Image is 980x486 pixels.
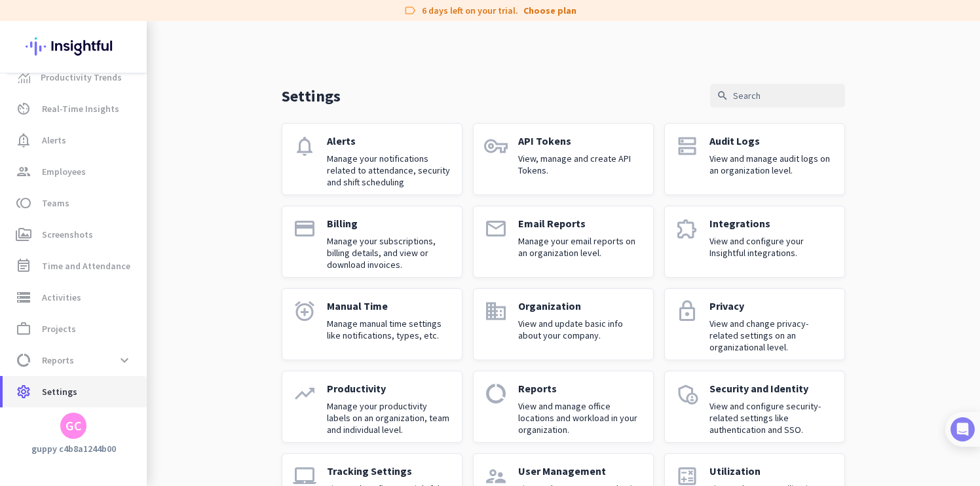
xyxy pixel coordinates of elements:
[293,299,316,323] i: alarm_add
[16,101,31,117] i: av_timer
[709,235,834,259] p: View and configure your Insightful integrations.
[327,464,451,477] p: Tracking Settings
[327,153,451,188] p: Manage your notifications related to attendance, security and shift scheduling
[42,164,86,179] span: Employees
[675,134,699,158] i: dns
[3,376,147,407] a: settingsSettings
[675,217,699,240] i: extension
[518,235,643,259] p: Manage your email reports on an organization level.
[518,382,643,395] p: Reports
[3,93,147,124] a: av_timerReal-Time Insights
[327,235,451,271] p: Manage your subscriptions, billing details, and view or download invoices.
[327,134,451,147] p: Alerts
[293,217,316,240] i: payment
[42,132,66,148] span: Alerts
[518,464,643,477] p: User Management
[484,217,508,240] i: email
[484,382,508,405] i: data_usage
[473,288,654,360] a: domainOrganizationView and update basic info about your company.
[18,71,30,83] img: menu-item
[473,371,654,443] a: data_usageReportsView and manage office locations and workload in your organization.
[717,90,728,102] i: search
[518,134,643,147] p: API Tokens
[16,227,31,242] i: perm_media
[709,400,834,436] p: View and configure security-related settings like authentication and SSO.
[26,21,121,72] img: Insightful logo
[709,217,834,230] p: Integrations
[518,217,643,230] p: Email Reports
[293,134,316,158] i: notifications
[42,321,76,337] span: Projects
[3,250,147,282] a: event_noteTime and Attendance
[3,282,147,313] a: storageActivities
[66,419,82,432] div: GC
[42,384,77,400] span: Settings
[3,187,147,219] a: tollTeams
[42,195,69,211] span: Teams
[42,227,93,242] span: Screenshots
[16,384,31,400] i: settings
[523,4,576,17] a: Choose plan
[42,258,130,274] span: Time and Attendance
[327,217,451,230] p: Billing
[484,299,508,323] i: domain
[293,382,316,405] i: trending_up
[3,62,147,93] a: menu-itemProductivity Trends
[16,352,31,368] i: data_usage
[3,124,147,156] a: notification_importantAlerts
[113,348,136,372] button: expand_more
[282,371,462,443] a: trending_upProductivityManage your productivity labels on an organization, team and individual le...
[709,299,834,312] p: Privacy
[518,153,643,176] p: View, manage and create API Tokens.
[16,132,31,148] i: notification_important
[484,134,508,158] i: vpn_key
[42,352,74,368] span: Reports
[3,156,147,187] a: groupEmployees
[282,288,462,360] a: alarm_addManual TimeManage manual time settings like notifications, types, etc.
[3,313,147,345] a: work_outlineProjects
[327,299,451,312] p: Manual Time
[518,400,643,436] p: View and manage office locations and workload in your organization.
[42,101,119,117] span: Real-Time Insights
[327,382,451,395] p: Productivity
[3,345,147,376] a: data_usageReportsexpand_more
[16,321,31,337] i: work_outline
[16,258,31,274] i: event_note
[282,123,462,195] a: notificationsAlertsManage your notifications related to attendance, security and shift scheduling
[675,299,699,323] i: lock
[518,318,643,341] p: View and update basic info about your company.
[16,195,31,211] i: toll
[327,318,451,341] p: Manage manual time settings like notifications, types, etc.
[664,371,845,443] a: admin_panel_settingsSecurity and IdentityView and configure security-related settings like authen...
[3,219,147,250] a: perm_mediaScreenshots
[664,288,845,360] a: lockPrivacyView and change privacy-related settings on an organizational level.
[327,400,451,436] p: Manage your productivity labels on an organization, team and individual level.
[404,4,417,17] i: label
[951,417,975,441] img: Intercom Logo
[709,318,834,353] p: View and change privacy-related settings on an organizational level.
[473,123,654,195] a: vpn_keyAPI TokensView, manage and create API Tokens.
[709,134,834,147] p: Audit Logs
[16,290,31,305] i: storage
[42,290,81,305] span: Activities
[675,382,699,405] i: admin_panel_settings
[664,206,845,278] a: extensionIntegrationsView and configure your Insightful integrations.
[709,382,834,395] p: Security and Identity
[16,164,31,179] i: group
[282,206,462,278] a: paymentBillingManage your subscriptions, billing details, and view or download invoices.
[709,153,834,176] p: View and manage audit logs on an organization level.
[41,69,122,85] span: Productivity Trends
[709,464,834,477] p: Utilization
[518,299,643,312] p: Organization
[710,84,845,107] input: Search
[282,86,341,106] p: Settings
[473,206,654,278] a: emailEmail ReportsManage your email reports on an organization level.
[664,123,845,195] a: dnsAudit LogsView and manage audit logs on an organization level.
